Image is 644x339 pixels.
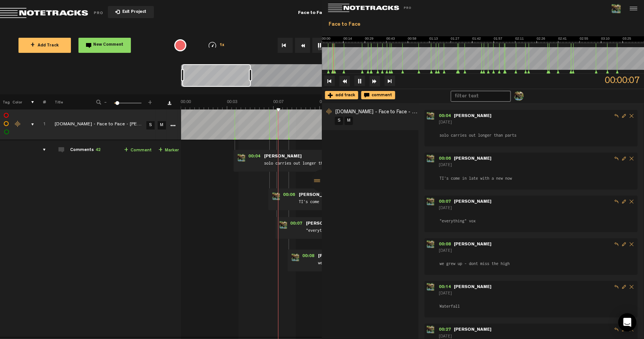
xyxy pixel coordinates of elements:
span: Edit comment [621,198,628,205]
a: S [146,121,155,129]
span: solo carries out longer than parts [439,132,518,138]
span: [DATE] [439,206,452,211]
img: ACg8ocLSXyBS2KZ2MK-iAg4n4yBxZU0EyQ1ETHAd-ZGB4G7b0nNMofrs=s96-c [427,198,435,205]
a: M [345,117,353,125]
div: comments, stamps & drawings [24,121,35,128]
div: comment [361,91,395,99]
div: comments [35,146,47,154]
span: [DATE] [439,120,452,125]
span: Edit comment [621,283,628,291]
span: + [147,99,153,103]
img: ACg8ocLSXyBS2KZ2MK-iAg4n4yBxZU0EyQ1ETHAd-ZGB4G7b0nNMofrs=s96-c [238,154,245,162]
span: 00:07 [439,200,454,204]
span: 00:06 [439,157,454,161]
button: 1x [312,38,327,53]
div: Face to Face [209,4,417,23]
span: + [31,42,35,48]
span: Reply to comment [613,198,621,205]
img: ACg8ocLSXyBS2KZ2MK-iAg4n4yBxZU0EyQ1ETHAd-ZGB4G7b0nNMofrs=s96-c [427,240,435,248]
span: + [124,147,128,153]
span: 00:14 [439,285,454,290]
span: TI's come in late with a new now [298,199,392,207]
span: [PERSON_NAME] [298,193,337,198]
span: we grew up - dont miss the high [439,260,511,267]
td: Click to edit the title [DOMAIN_NAME] - Face to Face - [PERSON_NAME] [GEOGRAPHIC_DATA] [46,109,144,140]
img: ACg8ocLSXyBS2KZ2MK-iAg4n4yBxZU0EyQ1ETHAd-ZGB4G7b0nNMofrs=s96-c [513,90,525,102]
div: Comments [70,147,101,154]
span: comment [370,93,392,98]
img: ACg8ocLSXyBS2KZ2MK-iAg4n4yBxZU0EyQ1ETHAd-ZGB4G7b0nNMofrs=s96-c [427,326,435,333]
img: ACg8ocLSXyBS2KZ2MK-iAg4n4yBxZU0EyQ1ETHAd-ZGB4G7b0nNMofrs=s96-c [427,112,435,120]
img: logo_white.svg [328,4,419,12]
span: "everything" vox [305,227,400,236]
span: 42 [95,148,101,153]
th: Title [46,94,86,109]
span: 00:08 [439,242,454,247]
td: comments, stamps & drawings [23,109,34,140]
th: Color [11,94,23,109]
span: [PERSON_NAME] [454,285,492,290]
a: Comment [124,146,152,155]
span: Delete comment [628,240,636,248]
div: Click to edit the title [55,121,153,129]
img: ACg8ocLSXyBS2KZ2MK-iAg4n4yBxZU0EyQ1ETHAd-ZGB4G7b0nNMofrs=s96-c [427,283,435,291]
span: [PERSON_NAME] [454,114,492,119]
div: {{ tooltip_message }} [174,39,186,51]
span: Edit comment [621,155,628,162]
span: Delete comment [628,112,636,120]
td: Change the color of the waveform [11,109,23,140]
span: [DOMAIN_NAME] - Face to Face - [PERSON_NAME] [GEOGRAPHIC_DATA] [336,109,503,115]
span: [DATE] [439,291,452,296]
a: S [335,117,343,125]
button: +Add Track [18,38,71,53]
th: # [34,94,46,109]
span: [DATE] [439,334,452,339]
span: [PERSON_NAME] [454,200,492,204]
span: Reply to comment [613,240,621,248]
span: Add Track [31,44,59,48]
span: 00:07 [287,221,305,229]
img: ACg8ocLSXyBS2KZ2MK-iAg4n4yBxZU0EyQ1ETHAd-ZGB4G7b0nNMofrs=s96-c [292,254,299,261]
button: Go to beginning [278,38,293,53]
div: Change the color of the waveform [12,121,24,128]
button: Exit Project [108,6,154,18]
img: ACg8ocLSXyBS2KZ2MK-iAg4n4yBxZU0EyQ1ETHAd-ZGB4G7b0nNMofrs=s96-c [272,193,280,200]
span: Delete comment [628,283,636,291]
div: Click to change the order number [35,121,47,128]
span: add track [334,93,355,98]
button: New Comment [78,38,131,53]
a: Marker [158,146,179,155]
span: 00:08 [299,254,317,261]
img: ACg8ocLSXyBS2KZ2MK-iAg4n4yBxZU0EyQ1ETHAd-ZGB4G7b0nNMofrs=s96-c [427,155,435,162]
td: comments [34,140,46,337]
span: 00:27 [439,328,454,332]
span: solo carries out longer than parts [263,160,358,168]
span: Reply to comment [613,283,621,291]
span: 00:04 [245,154,263,162]
a: M [158,121,166,129]
span: [PERSON_NAME] [454,157,492,161]
td: Click to change the order number 1 [34,109,46,140]
div: Face to Face [298,4,328,23]
span: 00:04 [439,114,454,119]
span: 00:06 [280,193,298,200]
span: Reply to comment [613,326,621,333]
span: Reply to comment [613,112,621,120]
span: [DATE] [439,249,452,253]
span: we grew up - dont miss the high [317,260,412,268]
div: 1x [197,42,236,48]
span: New Comment [94,43,124,47]
span: [PERSON_NAME] [317,254,357,259]
div: Open Intercom Messenger [618,313,636,331]
a: More [169,122,177,128]
span: [DATE] [439,163,452,168]
span: "everything" vox [439,218,477,224]
span: TI's come in late with a new now [439,175,513,181]
img: ACg8ocLSXyBS2KZ2MK-iAg4n4yBxZU0EyQ1ETHAd-ZGB4G7b0nNMofrs=s96-c [612,4,621,13]
span: - [103,99,109,103]
span: Exit Project [120,10,146,14]
span: 00:00:07 [605,74,644,88]
span: Edit comment [621,240,628,248]
div: Face to Face [325,18,641,31]
span: [PERSON_NAME] [305,221,344,227]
